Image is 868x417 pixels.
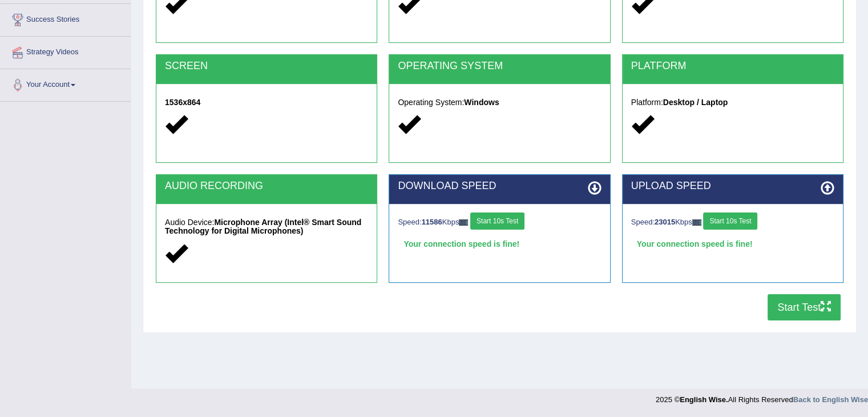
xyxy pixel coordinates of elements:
[631,212,834,232] div: Speed: Kbps
[631,61,834,72] h2: PLATFORM
[398,212,601,232] div: Speed: Kbps
[703,212,757,230] button: Start 10s Test
[165,61,368,72] h2: SCREEN
[398,61,601,72] h2: OPERATING SYSTEM
[680,395,728,404] strong: English Wise.
[398,181,601,192] h2: DOWNLOAD SPEED
[470,212,524,230] button: Start 10s Test
[631,98,834,107] h5: Platform:
[1,4,131,33] a: Success Stories
[1,37,131,65] a: Strategy Videos
[165,98,200,107] strong: 1536x864
[656,388,868,405] div: 2025 © All Rights Reserved
[631,235,834,252] div: Your connection speed is fine!
[165,218,368,236] h5: Audio Device:
[422,218,442,226] strong: 11586
[768,294,841,320] button: Start Test
[692,219,701,226] img: ajax-loader-fb-connection.gif
[464,98,499,107] strong: Windows
[655,218,675,226] strong: 23015
[165,218,361,235] strong: Microphone Array (Intel® Smart Sound Technology for Digital Microphones)
[398,235,601,252] div: Your connection speed is fine!
[459,219,468,226] img: ajax-loader-fb-connection.gif
[663,98,728,107] strong: Desktop / Laptop
[398,98,601,107] h5: Operating System:
[1,69,131,98] a: Your Account
[165,181,368,192] h2: AUDIO RECORDING
[631,181,834,192] h2: UPLOAD SPEED
[793,395,868,404] a: Back to English Wise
